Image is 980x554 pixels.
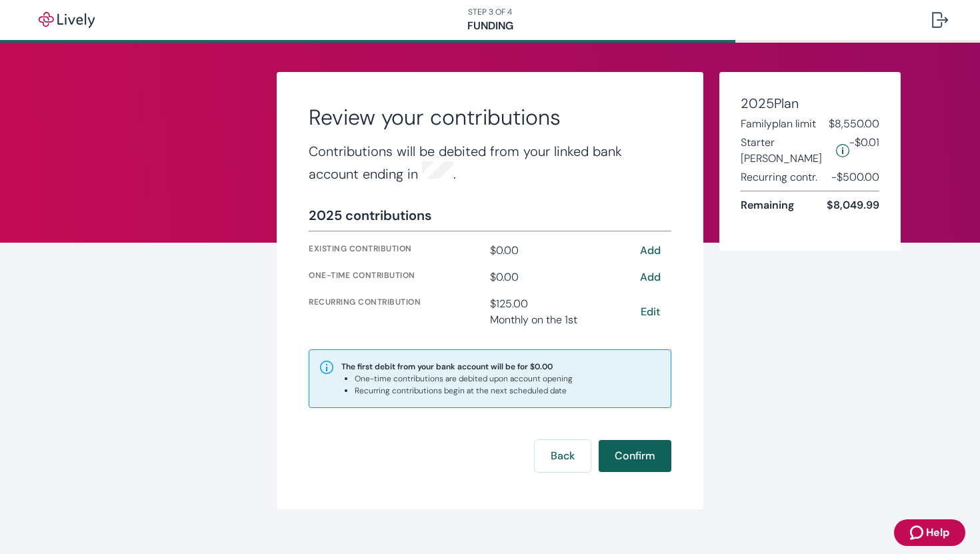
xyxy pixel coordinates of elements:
span: $8,550.00 [829,116,879,132]
button: Confirm [599,440,671,472]
span: $8,049.99 [827,197,879,213]
button: Add [629,269,671,285]
span: - $500.00 [831,169,879,185]
div: Recurring contribution [309,296,485,328]
div: $125.00 [490,296,622,328]
strong: The first debit from your bank account will be for $0.00 [341,361,553,372]
button: Zendesk support iconHelp [894,519,965,546]
img: Lively [29,12,104,28]
button: Edit [629,304,671,320]
h4: Contributions will be debited from your linked bank account ending in . [309,141,671,184]
li: Recurring contributions begin at the next scheduled date [355,385,573,397]
h4: 2025 Plan [741,93,879,113]
svg: Zendesk support icon [910,525,926,541]
div: Existing contribution [309,243,485,259]
button: Lively will contribute $0.01 to establish your account [836,135,849,167]
span: Remaining [741,197,794,213]
div: Monthly on the 1st [490,312,622,328]
span: Starter [PERSON_NAME] [741,135,831,167]
span: Recurring contr. [741,169,817,185]
svg: Starter penny details [836,144,849,157]
div: 2025 contributions [309,205,431,225]
div: $0.00 [490,243,622,259]
span: Help [926,525,949,541]
div: One-time contribution [309,269,485,285]
span: Family plan limit [741,116,816,132]
h2: Review your contributions [309,104,671,131]
div: $0.00 [490,269,622,285]
button: Add [629,243,671,259]
button: Log out [921,4,959,36]
span: -$0.01 [849,135,879,167]
li: One-time contributions are debited upon account opening [355,373,573,385]
button: Back [535,440,591,472]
